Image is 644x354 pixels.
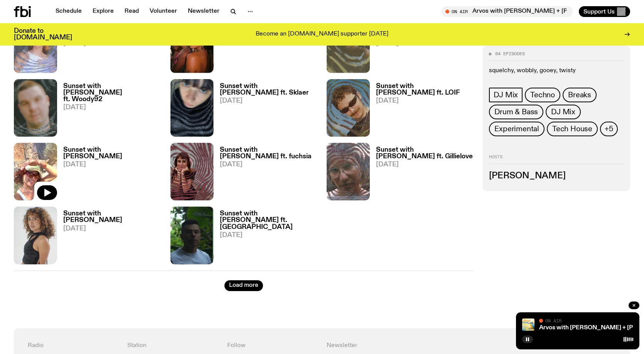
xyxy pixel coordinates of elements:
span: Support Us [583,8,615,15]
a: Drum & Bass [489,105,543,119]
span: On Air [545,318,561,323]
button: +5 [600,122,618,136]
h3: Sunset with [PERSON_NAME] ft. [GEOGRAPHIC_DATA] [220,210,318,230]
a: Volunteer [145,6,182,17]
a: Sunset with [PERSON_NAME] ft. fuchsia[DATE] [214,147,318,200]
span: Breaks [568,91,591,99]
span: Experimental [494,125,539,133]
p: Become an [DOMAIN_NAME] supporter [DATE] [256,31,388,38]
h3: Sunset with [PERSON_NAME] ft. Sklaer [220,83,318,96]
button: On AirArvos with [PERSON_NAME] + [PERSON_NAME] [442,6,573,17]
img: Tangela looks past her left shoulder into the camera with an inquisitive look. She is wearing a s... [14,207,57,264]
span: +5 [605,125,613,133]
h3: Donate to [DOMAIN_NAME] [14,28,72,41]
h3: Sunset with [PERSON_NAME] ft. Gillielove [376,147,474,160]
h3: Sunset with [PERSON_NAME] ft. Woody92 [63,83,161,103]
a: DJ Mix [546,105,581,119]
a: Tech House [547,122,598,136]
h3: Sunset with [PERSON_NAME] ft. LOIF [376,83,474,96]
span: [DATE] [220,232,318,239]
span: [DATE] [63,104,161,111]
h3: [PERSON_NAME] [489,172,624,180]
button: Support Us [579,6,630,17]
p: squelchy, wobbly, gooey, twisty [489,68,624,75]
span: [DATE] [376,161,474,168]
span: DJ Mix [494,91,518,99]
a: Newsletter [183,6,224,17]
span: [DATE] [220,98,318,104]
a: Sunset with [PERSON_NAME] ft. LOIF[DATE] [370,83,474,137]
a: DJ Mix [489,88,523,102]
span: [DATE] [63,161,161,168]
a: Sunset with [PERSON_NAME][DATE] [57,210,161,264]
a: Experimental [489,122,545,136]
h3: Sunset with [PERSON_NAME] ft. fuchsia [220,147,318,160]
h4: Newsletter [327,342,517,349]
a: Sunset with [PERSON_NAME] ft. [GEOGRAPHIC_DATA][DATE] [214,210,318,264]
h2: Hosts [489,155,624,164]
span: [DATE] [220,161,318,168]
span: Drum & Bass [494,108,538,116]
button: Load more [224,280,263,291]
span: [DATE] [376,98,474,104]
span: DJ Mix [551,108,575,116]
a: Sunset with [PERSON_NAME] ft. Gillielove[DATE] [370,147,474,200]
h3: Sunset with [PERSON_NAME] [63,210,161,224]
a: Sunset with [PERSON_NAME] ft. Woody92[DATE] [57,83,161,137]
span: Techno [530,91,555,99]
a: Sunset with [PERSON_NAME] ft. [PERSON_NAME][DATE] [370,19,474,73]
a: Explore [88,6,118,17]
span: 84 episodes [495,52,525,56]
h3: Sunset with [PERSON_NAME] [63,147,161,160]
h4: Radio [28,342,118,349]
a: Sunset with [PERSON_NAME][DATE] [57,147,161,200]
span: Tech House [552,125,592,133]
a: Sunset with [PERSON_NAME] ft. [PERSON_NAME][DATE] [57,19,161,73]
a: Schedule [51,6,86,17]
a: Breaks [563,88,597,102]
a: Techno [525,88,560,102]
span: [DATE] [63,225,161,232]
a: Sunset with [PERSON_NAME][DATE] [214,19,318,73]
a: Sunset with [PERSON_NAME] ft. Sklaer[DATE] [214,83,318,137]
h4: Follow [227,342,317,349]
a: Read [120,6,143,17]
h4: Station [127,342,217,349]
